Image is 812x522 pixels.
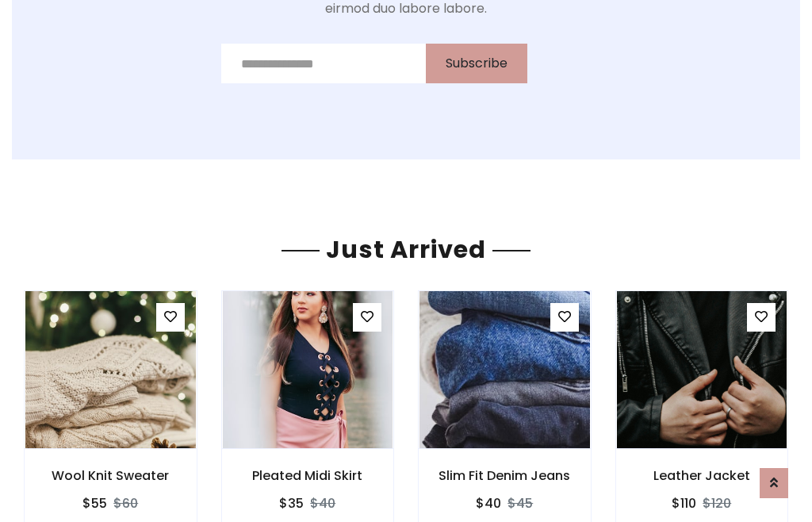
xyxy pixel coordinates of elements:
[82,496,107,511] h6: $55
[222,468,394,483] h6: Pleated Midi Skirt
[426,44,527,83] button: Subscribe
[672,496,696,511] h6: $110
[703,494,731,512] del: $120
[419,468,591,483] h6: Slim Fit Denim Jeans
[320,232,492,267] span: Just Arrived
[476,496,501,511] h6: $40
[310,494,335,512] del: $40
[616,468,788,483] h6: Leather Jacket
[113,494,138,512] del: $60
[507,494,533,512] del: $45
[279,496,304,511] h6: $35
[25,468,197,483] h6: Wool Knit Sweater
